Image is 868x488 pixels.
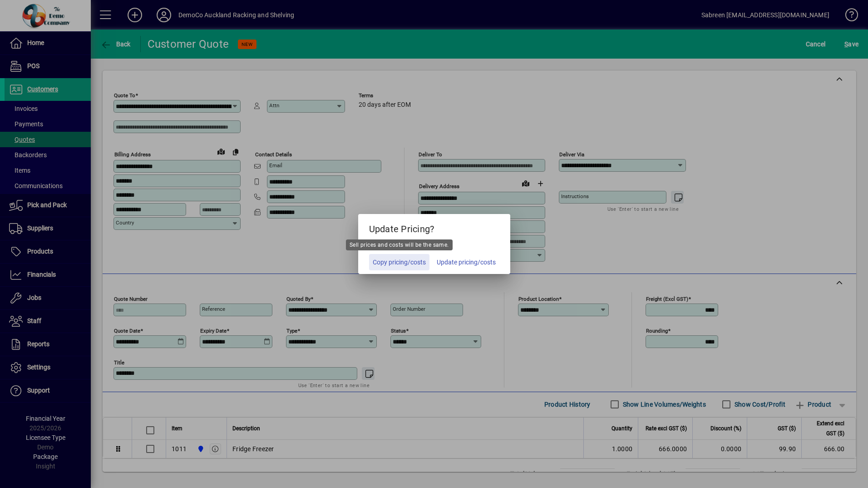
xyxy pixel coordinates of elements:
div: Sell prices and costs will be the same. [346,239,453,250]
button: Update pricing/costs [433,254,499,270]
span: Update pricing/costs [437,258,496,267]
button: Copy pricing/costs [369,254,429,270]
span: Copy pricing/costs [373,258,426,267]
h5: Update Pricing? [358,214,510,240]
